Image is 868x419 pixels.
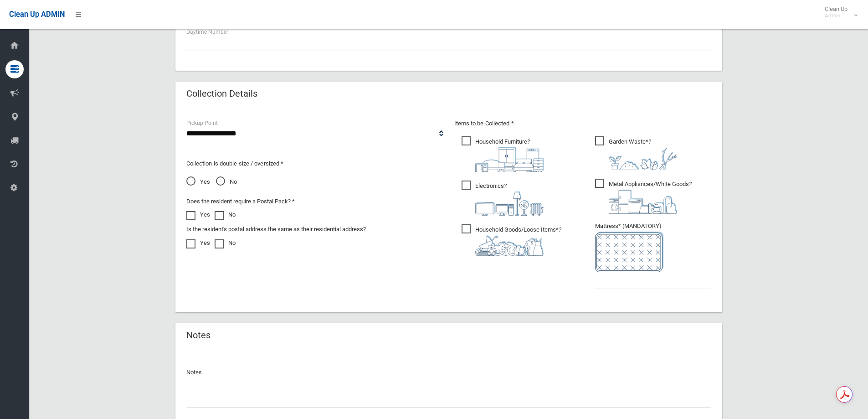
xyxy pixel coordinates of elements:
i: ? [609,138,677,170]
label: Yes [186,238,210,248]
p: Items to be Collected * [454,118,711,129]
p: Collection is double size / oversized * [186,158,443,169]
span: Garden Waste* [595,136,677,170]
i: ? [475,226,561,256]
span: Electronics [462,181,544,216]
span: Yes [186,176,210,187]
img: e7408bece873d2c1783593a074e5cb2f.png [595,232,663,272]
span: Household Furniture [462,136,544,172]
img: 394712a680b73dbc3d2a6a3a7ffe5a07.png [475,191,544,216]
span: Household Goods/Loose Items* [462,224,561,256]
label: Does the resident require a Postal Pack? * [186,196,295,207]
span: No [216,176,237,187]
i: ? [475,138,544,172]
span: Clean Up [820,5,857,19]
img: 36c1b0289cb1767239cdd3de9e694f19.png [609,190,677,214]
img: b13cc3517677393f34c0a387616ef184.png [475,235,544,256]
label: Is the resident's postal address the same as their residential address? [186,224,366,235]
label: Yes [186,209,210,220]
span: Metal Appliances/White Goods [595,179,692,214]
header: Notes [175,326,221,344]
label: No [215,209,236,220]
small: Admin [825,12,847,19]
span: Mattress* (MANDATORY) [595,222,711,272]
label: No [215,238,236,248]
i: ? [475,182,544,216]
i: ? [609,181,692,214]
span: Clean Up ADMIN [9,10,65,19]
p: Notes [186,367,711,378]
img: 4fd8a5c772b2c999c83690221e5242e0.png [609,147,677,170]
img: aa9efdbe659d29b613fca23ba79d85cb.png [475,147,544,172]
header: Collection Details [175,85,268,103]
